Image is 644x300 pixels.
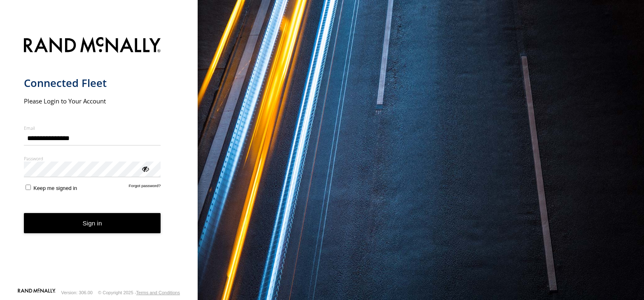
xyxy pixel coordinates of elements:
label: Email [24,125,161,131]
div: Version: 306.00 [61,290,93,295]
input: Keep me signed in [26,185,31,190]
button: Sign in [24,213,161,233]
h1: Connected Fleet [24,76,161,90]
a: Terms and Conditions [136,290,180,295]
img: Rand McNally [24,35,161,56]
form: main [24,32,174,288]
label: Password [24,155,161,162]
span: Keep me signed in [33,185,77,191]
h2: Please Login to Your Account [24,97,161,105]
div: ViewPassword [141,164,149,173]
a: Visit our Website [18,288,56,297]
div: © Copyright 2025 - [98,290,180,295]
a: Forgot password? [129,183,161,191]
